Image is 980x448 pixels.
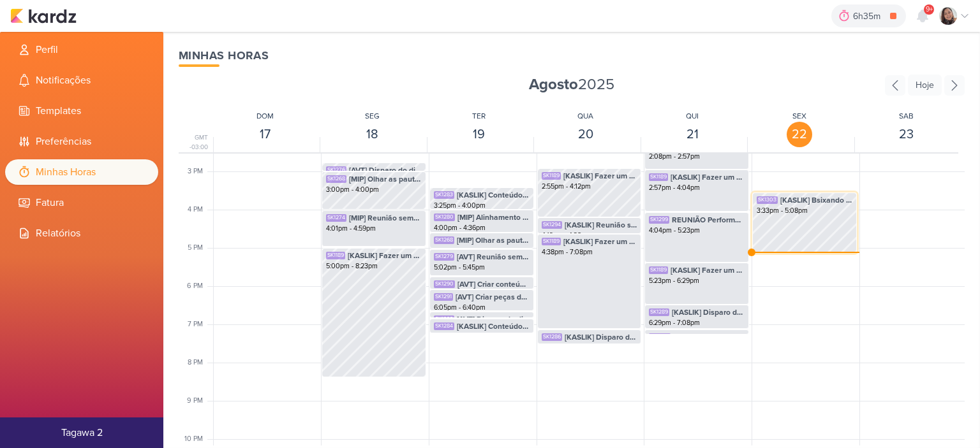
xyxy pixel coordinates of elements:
div: 4:36pm - 5:02pm [434,246,530,256]
div: 2:55pm - 4:12pm [542,182,637,192]
div: 3:00pm - 4:00pm [326,185,422,195]
span: [KASLIK] Fazer um relatório geral de Kaslik [563,236,637,247]
div: SK1189 [649,266,668,274]
span: REUNIÃO Performance TGW [672,214,745,226]
div: SK1279 [434,253,454,261]
span: [KASLIK] Reunião semanal [565,219,637,231]
div: DOM [256,110,274,122]
div: 2:08pm - 2:57pm [649,152,745,162]
span: [MIP] Olhar as pautas de MIP e ajustar conforme redes sociais [349,173,422,185]
div: 23 [893,122,919,147]
div: SK1299 [649,216,669,224]
span: [AVT] Disparo do dia 22/08 - Éden [457,314,530,325]
div: 3 PM [188,166,211,177]
div: SK1268 [326,175,346,183]
div: 5:23pm - 6:29pm [649,276,745,286]
li: Relatórios [5,220,158,246]
div: 6 PM [187,281,211,292]
div: 5:02pm - 5:45pm [434,263,530,273]
div: SK1300 [649,333,671,341]
div: SEX [792,110,806,122]
span: [kaslik] Disparo do dia 22/08 BASE DE LEADS NOVOS E ANTIGOS [673,331,745,343]
div: SAB [899,110,914,122]
span: [KASLIK] Conteúdo para base de médicos [457,189,530,201]
div: QUA [577,110,593,122]
div: SK1289 [649,308,669,316]
div: 8 PM [188,358,211,368]
div: SEG [365,110,380,122]
div: SK1290 [434,280,455,288]
div: 4:00pm - 4:36pm [434,223,530,233]
div: 22 [787,122,812,147]
span: [AVT] Disparo do dia 19/08 - Éden [349,164,422,176]
div: SK1189 [542,238,561,245]
div: Hoje [908,75,942,96]
div: SK1294 [542,221,562,229]
div: 7 PM [188,319,211,330]
div: 4:12pm - 4:38pm [542,231,637,241]
li: Fatura [5,190,158,215]
div: 6:29pm - 7:08pm [649,318,745,328]
span: [KASLIK] Fazer um relatório geral de Kaslik [348,250,422,261]
div: 3:33pm - 5:08pm [757,206,852,216]
span: [MIP] Reunião semanal - 16h as 17:30hs [349,212,422,224]
div: 5 PM [188,243,211,254]
div: SK1286 [542,333,562,341]
span: [AVT] Criar conteúdos focados no cheque bônus [457,278,530,290]
span: [KASLIK] Conteúdo para base de LEADS NOVOS E ANTIGOS [457,321,530,332]
div: SK1268 [434,236,454,244]
li: Templates [5,98,158,124]
div: 10 PM [184,434,211,445]
div: 5:00pm - 8:23pm [326,261,422,271]
div: SK1274 [326,214,346,222]
div: QUI [686,110,699,122]
div: 21 [679,122,705,147]
li: Perfil [5,37,158,62]
div: GMT -03:00 [179,133,211,152]
div: 4:04pm - 5:23pm [649,226,745,236]
span: [AVT] Reunião semanal - 17 as 18hs [457,251,530,263]
div: SK1292 [434,315,454,323]
div: SK1303 [757,196,778,204]
span: [KASLIK] Disparo do dia 21/08 LEADS NOVOS E ANTIGOS [565,331,637,343]
div: 19 [466,122,492,147]
span: [MIP] Alinhamento de Social - 16:00 as 17:00hs. [457,212,530,223]
div: 17 [253,122,278,147]
div: SK1276 [326,166,346,174]
div: SK1283 [434,191,454,199]
div: SK1284 [434,322,454,330]
strong: Agosto [529,75,578,94]
div: 7:08pm - 7:32pm [542,343,637,353]
li: Notificações [5,68,158,93]
div: 20 [573,122,598,147]
div: SK1291 [434,293,453,301]
div: SK1189 [326,252,345,259]
div: 3:25pm - 4:00pm [434,201,530,211]
span: 2025 [529,75,614,95]
li: Preferências [5,129,158,154]
img: kardz.app [10,8,77,24]
div: 6h35m [853,10,884,23]
div: 18 [359,122,385,147]
span: [AVT] Criar peças de cheque bônus [456,291,530,303]
div: SK1189 [542,172,561,180]
div: SK1189 [649,173,668,181]
span: [KASLIK] Fazer um relatório geral de Kaslik [671,264,745,276]
div: SK1280 [434,213,455,221]
div: 4:38pm - 7:08pm [542,247,637,257]
span: [KASLIK] Fazer um relatório geral de Kaslik [671,171,745,183]
span: [KASLIK] Bsixando e ajustando a base de disparo [780,194,852,206]
div: TER [472,110,486,122]
div: 4:01pm - 4:59pm [326,224,422,234]
div: 6:51pm - 7:14pm [434,332,530,342]
li: Minhas Horas [5,159,158,185]
div: 6:05pm - 6:40pm [434,303,530,313]
span: [KASLIK] Fazer um relatório geral de Kaslik [563,170,637,182]
img: Sharlene Khoury [939,7,957,25]
div: Minhas Horas [179,47,965,64]
span: [KASLIK] Disparo do dia 22/08 BASE DE CORRETORES [672,307,745,318]
div: 2:57pm - 4:04pm [649,183,745,193]
span: 9+ [926,4,933,15]
div: 4 PM [188,205,211,215]
div: 9 PM [187,396,211,407]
